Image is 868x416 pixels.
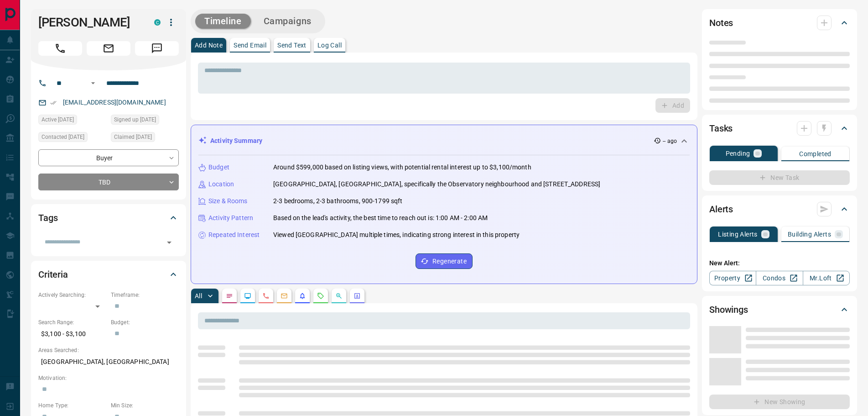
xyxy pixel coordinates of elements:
[709,16,733,30] h2: Notes
[111,291,179,299] p: Timeframe:
[335,292,343,300] svg: Opportunities
[799,151,832,157] p: Completed
[709,202,733,216] h2: Alerts
[273,196,403,206] p: 2-3 bedrooms, 2-3 bathrooms, 900-1799 sqft
[317,292,324,300] svg: Requests
[195,14,251,29] button: Timeline
[87,41,130,56] span: Email
[210,136,262,146] p: Activity Summary
[38,267,68,282] h2: Criteria
[416,253,473,269] button: Regenerate
[709,302,748,317] h2: Showings
[111,115,179,127] div: Sun Sep 14 2025
[38,374,179,382] p: Motivation:
[353,292,361,300] svg: Agent Actions
[756,271,803,285] a: Condos
[281,292,288,300] svg: Emails
[198,132,690,149] div: Activity Summary-- ago
[208,213,253,223] p: Activity Pattern
[38,291,106,299] p: Actively Searching:
[208,230,260,240] p: Repeated Interest
[111,401,179,410] p: Min Size:
[38,41,82,56] span: Call
[273,179,600,189] p: [GEOGRAPHIC_DATA], [GEOGRAPHIC_DATA], specifically the Observatory neighbourhood and [STREET_ADDR...
[42,132,84,142] span: Contacted [DATE]
[38,346,179,354] p: Areas Searched:
[226,292,233,300] svg: Notes
[709,121,733,136] h2: Tasks
[317,42,342,48] p: Log Call
[114,115,156,124] span: Signed up [DATE]
[50,100,57,106] svg: Email Verified
[195,42,223,48] p: Add Note
[38,207,179,229] div: Tags
[154,19,161,26] div: condos.ca
[709,198,850,220] div: Alerts
[38,132,106,145] div: Sun Sep 14 2025
[163,236,176,249] button: Open
[663,137,677,145] p: -- ago
[38,263,179,285] div: Criteria
[38,318,106,326] p: Search Range:
[208,163,229,172] p: Budget
[244,292,251,300] svg: Lead Browsing Activity
[234,42,266,48] p: Send Email
[88,78,99,89] button: Open
[709,117,850,139] div: Tasks
[255,14,321,29] button: Campaigns
[709,299,850,321] div: Showings
[273,230,520,240] p: Viewed [GEOGRAPHIC_DATA] multiple times, indicating strong interest in this property
[726,150,750,157] p: Pending
[262,292,270,300] svg: Calls
[63,99,166,106] a: [EMAIL_ADDRESS][DOMAIN_NAME]
[38,115,106,127] div: Sun Sep 14 2025
[195,293,202,299] p: All
[38,211,57,225] h2: Tags
[111,132,179,145] div: Sun Sep 14 2025
[38,15,140,30] h1: [PERSON_NAME]
[38,354,179,369] p: [GEOGRAPHIC_DATA], [GEOGRAPHIC_DATA]
[208,196,248,206] p: Size & Rooms
[38,326,106,342] p: $3,100 - $3,100
[42,115,74,124] span: Active [DATE]
[38,174,179,190] div: TBD
[718,231,758,237] p: Listing Alerts
[114,132,152,142] span: Claimed [DATE]
[135,41,179,56] span: Message
[709,12,850,34] div: Notes
[709,258,850,268] p: New Alert:
[299,292,306,300] svg: Listing Alerts
[788,231,831,237] p: Building Alerts
[208,179,234,189] p: Location
[38,401,106,410] p: Home Type:
[273,213,488,223] p: Based on the lead's activity, the best time to reach out is: 1:00 AM - 2:00 AM
[803,271,850,285] a: Mr.Loft
[111,318,179,326] p: Budget:
[273,163,531,172] p: Around $599,000 based on listing views, with potential rental interest up to $3,100/month
[277,42,307,48] p: Send Text
[709,271,756,285] a: Property
[38,149,179,166] div: Buyer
